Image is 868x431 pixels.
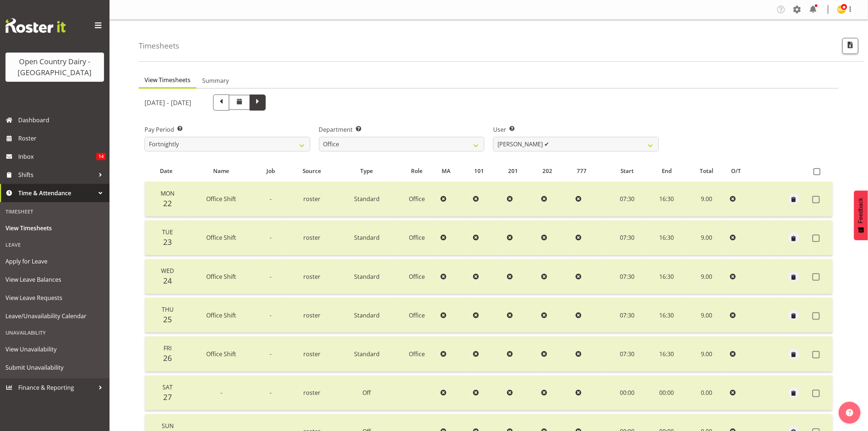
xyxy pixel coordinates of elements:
[607,259,648,294] td: 07:30
[319,125,485,134] label: Department
[145,76,191,84] span: View Timesheets
[160,167,173,175] span: Date
[161,189,174,197] span: Mon
[5,344,104,355] span: View Unavailability
[213,167,229,175] span: Name
[2,307,108,325] a: Leave/Unavailability Calendar
[18,169,95,180] span: Shifts
[621,167,634,175] span: Start
[846,409,853,416] img: help-xxl-2.png
[731,167,741,175] span: O/T
[96,153,106,160] span: 14
[607,182,648,217] td: 07:30
[162,422,174,430] span: Sun
[303,273,320,281] span: roster
[270,389,272,397] span: -
[493,125,659,134] label: User
[266,167,275,175] span: Job
[303,311,320,319] span: roster
[648,259,686,294] td: 16:30
[2,252,108,270] a: Apply for Leave
[303,234,320,242] span: roster
[474,167,484,175] span: 101
[206,195,236,203] span: Office Shift
[270,350,272,358] span: -
[303,195,320,203] span: roster
[202,76,229,85] span: Summary
[5,223,104,234] span: View Timesheets
[2,340,108,358] a: View Unavailability
[18,151,96,162] span: Inbox
[303,389,320,397] span: roster
[206,234,236,242] span: Office Shift
[686,220,727,255] td: 9.00
[162,383,173,391] span: Sat
[686,376,727,411] td: 0.00
[842,38,859,54] button: Export CSV
[409,350,425,358] span: Office
[648,220,686,255] td: 16:30
[337,298,396,333] td: Standard
[442,167,451,175] span: MA
[163,353,172,363] span: 26
[409,273,425,281] span: Office
[648,336,686,372] td: 16:30
[164,344,172,352] span: Fri
[5,362,104,373] span: Submit Unavailability
[837,5,846,14] img: milk-reception-awarua7542.jpg
[161,267,174,275] span: Wed
[686,259,727,294] td: 9.00
[5,292,104,303] span: View Leave Requests
[163,276,172,286] span: 24
[162,305,174,313] span: Thu
[163,237,172,247] span: 23
[139,42,179,50] h4: Timesheets
[337,336,396,372] td: Standard
[18,133,106,144] span: Roster
[508,167,518,175] span: 201
[162,228,173,236] span: Tue
[145,99,191,107] h5: [DATE] - [DATE]
[2,237,108,252] div: Leave
[858,198,864,223] span: Feedback
[686,182,727,217] td: 9.00
[607,220,648,255] td: 07:30
[648,298,686,333] td: 16:30
[409,311,425,319] span: Office
[206,273,236,281] span: Office Shift
[648,376,686,411] td: 00:00
[13,56,97,78] div: Open Country Dairy - [GEOGRAPHIC_DATA]
[409,195,425,203] span: Office
[5,18,66,33] img: Rosterit website logo
[662,167,672,175] span: End
[409,234,425,242] span: Office
[2,358,108,377] a: Submit Unavailability
[577,167,587,175] span: 777
[163,314,172,324] span: 25
[206,350,236,358] span: Office Shift
[648,182,686,217] td: 16:30
[686,298,727,333] td: 9.00
[206,311,236,319] span: Office Shift
[18,188,95,199] span: Time & Attendance
[18,115,106,126] span: Dashboard
[607,298,648,333] td: 07:30
[18,382,95,393] span: Finance & Reporting
[337,220,396,255] td: Standard
[2,325,108,340] div: Unavailability
[361,167,373,175] span: Type
[337,259,396,294] td: Standard
[145,125,310,134] label: Pay Period
[270,311,272,319] span: -
[607,376,648,411] td: 00:00
[543,167,553,175] span: 202
[5,311,104,322] span: Leave/Unavailability Calendar
[163,198,172,208] span: 22
[2,219,108,237] a: View Timesheets
[5,274,104,285] span: View Leave Balances
[163,392,172,402] span: 27
[2,270,108,289] a: View Leave Balances
[270,273,272,281] span: -
[303,167,321,175] span: Source
[686,336,727,372] td: 9.00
